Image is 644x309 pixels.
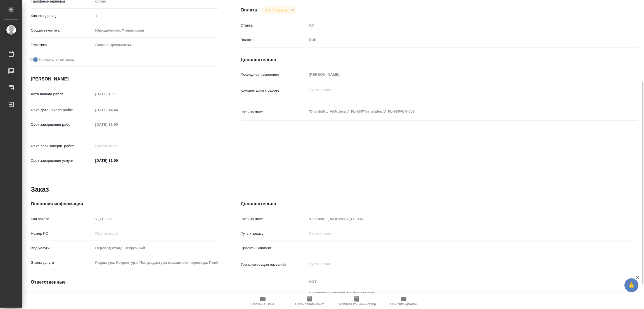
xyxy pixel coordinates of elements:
[93,26,218,35] div: Юридическая/Финансовая
[241,72,307,77] p: Последнее изменение
[286,293,333,309] button: Скопировать бриф
[307,107,605,116] textarea: /Clients/FL_V/Orders/V_FL-886/Translated/V_FL-886-WK-003
[39,57,74,62] span: Нотариальный заказ
[241,245,307,251] p: Проекты Smartcat
[627,279,636,291] span: 🙏
[241,23,307,28] p: Ставка
[31,231,93,236] p: Номер РО
[307,35,605,45] div: RUB
[93,12,218,20] input: Пустое поле
[93,90,142,98] input: Пустое поле
[31,143,93,149] p: Факт. срок заверш. работ
[31,122,93,127] p: Срок завершения работ
[93,40,218,50] div: Личные документы
[93,293,218,301] input: Пустое поле
[241,231,307,236] p: Путь к заказу
[241,7,257,13] h4: Оплата
[93,244,218,252] input: Пустое поле
[31,279,218,286] h4: Ответственные
[241,216,307,222] p: Путь на drive
[337,302,376,306] span: Скопировать мини-бриф
[31,107,93,113] p: Факт. дата начала работ
[93,142,142,150] input: Пустое поле
[31,91,93,97] p: Дата начала работ
[31,158,93,163] p: Срок завершения услуги
[31,216,93,222] p: Код заказа
[241,56,638,63] h4: Дополнительно
[31,245,93,251] p: Вид услуги
[93,106,142,114] input: Пустое поле
[241,262,307,267] p: Транслитерация названий
[307,215,605,223] input: Пустое поле
[264,8,289,13] button: Не оплачена
[31,185,49,194] h2: Заказ
[251,302,274,306] span: Папка на Drive
[31,28,93,33] p: Общая тематика
[624,278,638,292] button: 🙏
[93,120,142,129] input: Пустое поле
[261,6,296,14] div: Не оплачена
[31,76,218,82] h4: [PERSON_NAME]
[93,229,218,237] input: Пустое поле
[380,293,427,309] button: Обновить файлы
[31,42,93,48] p: Тематика
[239,293,286,309] button: Папка на Drive
[31,201,218,207] h4: Основная информация
[241,109,307,115] p: Путь на drive
[307,229,605,237] input: Пустое поле
[241,201,638,207] h4: Дополнительно
[93,215,218,223] input: Пустое поле
[307,70,605,79] input: Пустое поле
[241,37,307,43] p: Валюта
[295,302,324,306] span: Скопировать бриф
[31,13,93,19] p: Кол-во единиц
[307,21,605,29] input: Пустое поле
[390,302,417,306] span: Обновить файлы
[93,156,142,165] input: ✎ Введи что-нибудь
[31,260,93,265] p: Этапы услуги
[93,258,218,267] input: Пустое поле
[241,88,307,93] p: Комментарий к работе
[333,293,380,309] button: Скопировать мини-бриф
